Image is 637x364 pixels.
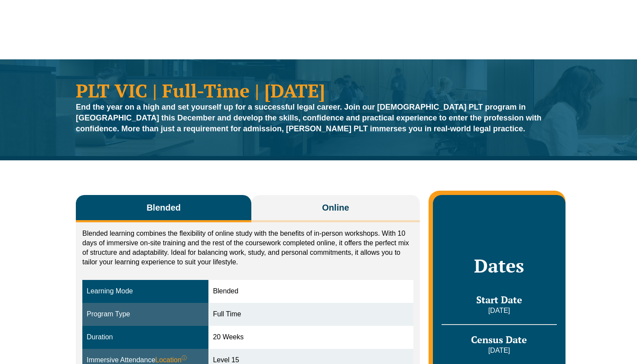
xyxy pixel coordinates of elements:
[442,255,557,276] h2: Dates
[213,332,409,342] div: 20 Weeks
[76,103,542,133] strong: End the year on a high and set yourself up for a successful legal career. Join our [DEMOGRAPHIC_D...
[82,229,413,267] p: Blended learning combines the flexibility of online study with the benefits of in-person workshop...
[146,201,181,214] span: Blended
[471,333,527,346] span: Census Date
[213,286,409,296] div: Blended
[213,309,409,319] div: Full Time
[87,309,204,319] div: Program Type
[87,332,204,342] div: Duration
[87,286,204,296] div: Learning Mode
[442,306,557,315] p: [DATE]
[76,81,561,100] h1: PLT VIC | Full-Time | [DATE]
[476,293,522,306] span: Start Date
[182,355,187,361] sup: ⓘ
[442,346,557,355] p: [DATE]
[322,201,349,214] span: Online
